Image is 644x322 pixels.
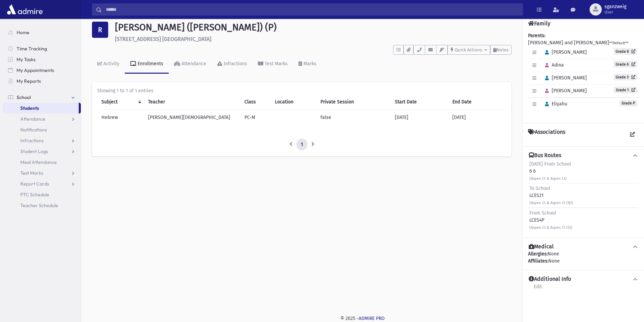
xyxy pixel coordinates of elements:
small: (Aspen Ct & Aspen Ct (S)) [529,225,572,230]
th: Teacher [144,94,240,110]
span: Test Marks [20,170,43,176]
a: Time Tracking [3,43,81,54]
a: Enrollments [125,55,169,74]
b: Allergies: [528,251,548,257]
a: Infractions [212,55,253,74]
div: Marks [302,61,316,67]
span: My Tasks [17,56,35,63]
small: (Aspen Ct & Aspen Ct (N)) [529,201,573,205]
h4: Associations [528,129,565,141]
a: Grade 1 [614,86,637,93]
td: [PERSON_NAME][DEMOGRAPHIC_DATA] [144,109,240,125]
td: [DATE] [448,109,506,125]
span: [DATE] From School [529,161,571,167]
a: 1 [296,139,307,151]
a: Notifications [3,124,81,135]
img: AdmirePro [5,3,44,16]
span: Students [20,105,39,111]
h6: [STREET_ADDRESS] [GEOGRAPHIC_DATA] [115,36,511,42]
a: ADMIRE PRO [359,316,385,321]
span: PTC Schedule [20,192,49,198]
h4: Additional Info [529,276,571,283]
a: Meal Attendance [3,157,81,168]
td: PC-M [240,109,271,125]
b: Affiliates: [528,258,548,264]
small: (Aspen Ct & Aspen Ct) [529,176,567,181]
td: Hebrew [97,109,144,125]
th: End Date [448,94,506,110]
th: Location [271,94,316,110]
a: Test Marks [3,168,81,178]
span: Attendance [20,116,45,122]
a: Student Logs [3,146,81,157]
th: Subject [97,94,144,110]
h1: [PERSON_NAME] ([PERSON_NAME]) (P) [115,22,511,33]
span: Infractions [20,138,44,144]
a: Attendance [3,114,81,124]
span: Grade P [620,100,637,106]
input: Search [102,3,523,16]
span: From School [529,210,556,216]
a: Report Cards [3,178,81,189]
span: Time Tracking [17,46,47,52]
a: My Appointments [3,65,81,76]
a: Test Marks [253,55,293,74]
div: 6 6 [529,160,571,182]
a: Teacher Schedule [3,200,81,211]
div: LCES21 [529,185,573,206]
th: Class [240,94,271,110]
td: false [316,109,391,125]
h4: Family [528,20,550,27]
button: Notes [490,45,511,55]
a: Marks [293,55,322,74]
button: Medical [528,243,639,250]
span: [PERSON_NAME] [542,75,587,81]
div: None [528,257,639,265]
div: [PERSON_NAME] and [PERSON_NAME] [528,32,639,118]
a: View all Associations [626,129,639,141]
a: Infractions [3,135,81,146]
a: Grade 6 [614,61,637,68]
a: Activity [92,55,125,74]
div: Attendance [180,61,206,67]
a: Edit [533,283,542,295]
span: Notifications [20,127,47,133]
button: Additional Info [528,276,639,283]
div: None [528,250,639,265]
a: Students [3,103,79,114]
a: School [3,92,81,103]
a: Grade 8 [614,48,637,55]
h4: Bus Routes [529,152,561,159]
div: Test Marks [263,61,288,67]
span: Notes [497,47,508,52]
div: Enrollments [136,61,163,67]
h4: Medical [529,243,554,250]
div: Activity [102,61,119,67]
span: School [17,94,31,100]
td: [DATE] [391,109,448,125]
button: Quick Actions [448,45,490,55]
span: My Reports [17,78,41,84]
a: PTC Schedule [3,189,81,200]
div: © 2025 - [92,315,633,322]
span: Student Logs [20,148,48,154]
div: Infractions [222,61,247,67]
div: LCES4P [529,209,572,231]
th: Start Date [391,94,448,110]
span: Quick Actions [455,47,482,52]
a: My Tasks [3,54,81,65]
a: Attendance [169,55,212,74]
button: Bus Routes [528,152,639,159]
b: Parents: [528,33,545,39]
span: Eliyahu [542,101,567,107]
span: Meal Attendance [20,159,57,165]
span: Adina [542,62,564,68]
div: R [92,22,108,38]
div: Showing 1 to 1 of 1 entries [97,87,506,94]
span: My Appointments [17,67,54,73]
a: My Reports [3,76,81,86]
span: sganzweig [604,4,626,9]
span: Report Cards [20,181,49,187]
span: User [604,9,626,15]
span: [PERSON_NAME] [542,88,587,94]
